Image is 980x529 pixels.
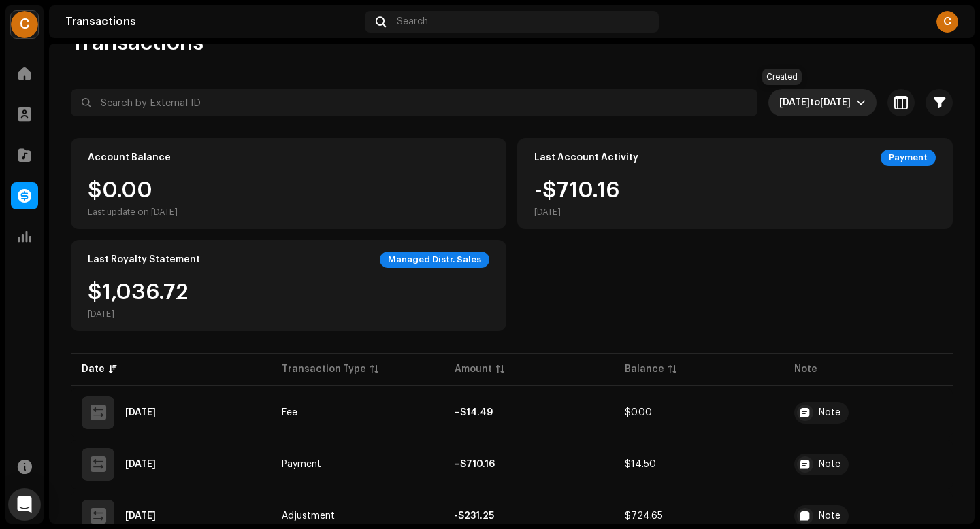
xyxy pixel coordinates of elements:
div: Balance [625,362,664,376]
span: You are receiving a payment for your reported earnings through Identity Music [794,402,942,424]
span: Search [397,16,428,27]
div: Managed Distr. Sales [380,252,489,268]
div: Transaction Type [282,362,366,376]
strong: –$710.16 [455,460,495,469]
div: Sep 12, 2025 [125,511,156,521]
span: Omido - Recoupments - SEP 2025 [794,505,942,527]
div: Last Account Activity [534,152,638,163]
input: Search by External ID [71,89,757,116]
div: [DATE] [88,309,189,320]
div: C [936,11,958,33]
span: $0.00 [625,408,652,417]
span: You are receiving a payment for your reported earnings through Identity Music [794,454,942,475]
span: [DATE] [779,98,810,107]
div: Last Royalty Statement [88,254,200,265]
span: Last 30 days [779,89,856,116]
div: C [11,11,38,38]
div: Sep 15, 2025 [125,408,156,417]
div: Last update on [DATE] [88,207,178,218]
div: Note [819,511,840,521]
div: Account Balance [88,152,171,163]
div: Amount [455,362,492,376]
div: [DATE] [534,207,619,218]
span: Fee [282,408,297,417]
strong: –$14.49 [455,408,493,417]
div: Payment [881,150,936,166]
div: Open Intercom Messenger [8,488,41,521]
div: Sep 15, 2025 [125,460,156,469]
span: $14.50 [625,460,656,469]
span: to [810,98,820,107]
strong: -$231.25 [455,511,494,521]
div: Note [819,460,840,469]
div: Transactions [65,16,359,27]
div: Date [82,362,105,376]
span: Adjustment [282,511,335,521]
span: Payment [282,460,321,469]
div: dropdown trigger [856,89,866,116]
span: [DATE] [820,98,851,107]
span: $724.65 [625,511,663,521]
div: Note [819,408,840,417]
